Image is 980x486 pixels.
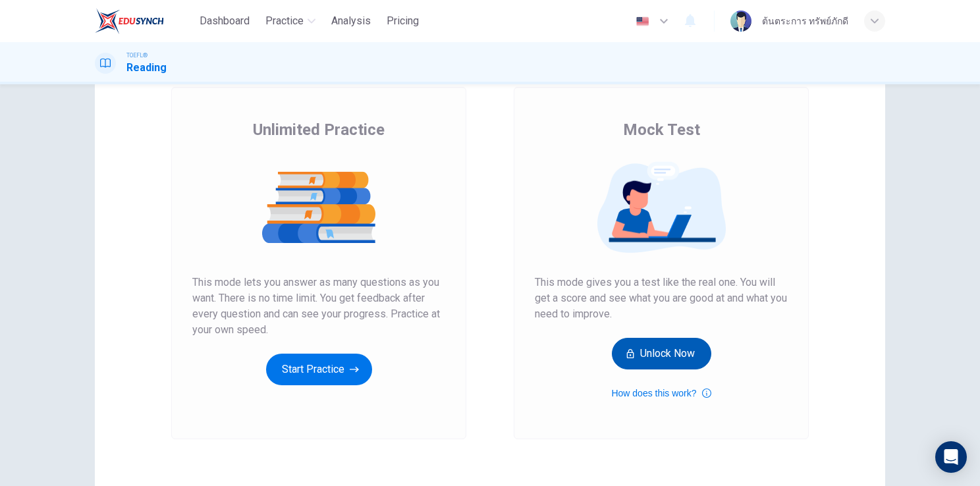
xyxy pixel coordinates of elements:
img: Profile picture [730,11,751,32]
span: Practice [265,13,304,29]
button: How does this work? [611,385,711,401]
span: Mock Test [623,119,700,140]
button: Practice [260,9,321,33]
span: Pricing [387,13,419,29]
span: This mode gives you a test like the real one. You will get a score and see what you are good at a... [535,275,788,322]
img: en [634,16,651,26]
span: TOEFL® [126,51,148,60]
span: This mode lets you answer as many questions as you want. There is no time limit. You get feedback... [192,275,445,338]
button: Start Practice [266,354,372,385]
button: Dashboard [194,9,255,33]
span: Unlimited Practice [253,119,385,140]
span: Dashboard [200,13,250,29]
button: Analysis [326,9,376,33]
div: Open Intercom Messenger [935,441,967,473]
button: Unlock Now [612,338,711,369]
img: EduSynch logo [95,8,164,34]
div: ต้นตระการ ทรัพย์ภักดี [762,13,848,29]
button: Pricing [381,9,424,33]
a: EduSynch logo [95,8,194,34]
h1: Reading [126,60,167,76]
span: Analysis [331,13,371,29]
